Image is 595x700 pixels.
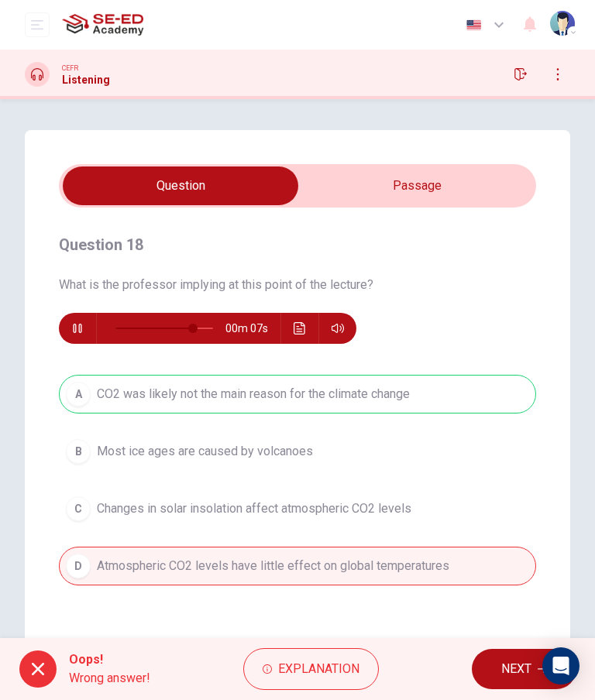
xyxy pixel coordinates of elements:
button: Click to see the audio transcription [287,313,312,344]
span: Wrong answer! [69,669,150,688]
button: open mobile menu [25,12,50,37]
img: Profile picture [550,11,575,36]
div: Open Intercom Messenger [542,647,580,685]
button: NEXT [472,649,576,689]
span: Oops! [69,650,150,669]
span: NEXT [501,658,531,680]
img: en [464,19,483,31]
span: CEFR [62,63,78,74]
span: 00m 07s [225,313,280,344]
span: What is the professor implying at this point of the lecture? [59,276,536,294]
h1: Listening [62,74,110,86]
h4: Question 18 [59,232,536,257]
img: SE-ED Academy logo [62,9,143,40]
button: Explanation [243,648,379,690]
span: Explanation [278,658,359,680]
